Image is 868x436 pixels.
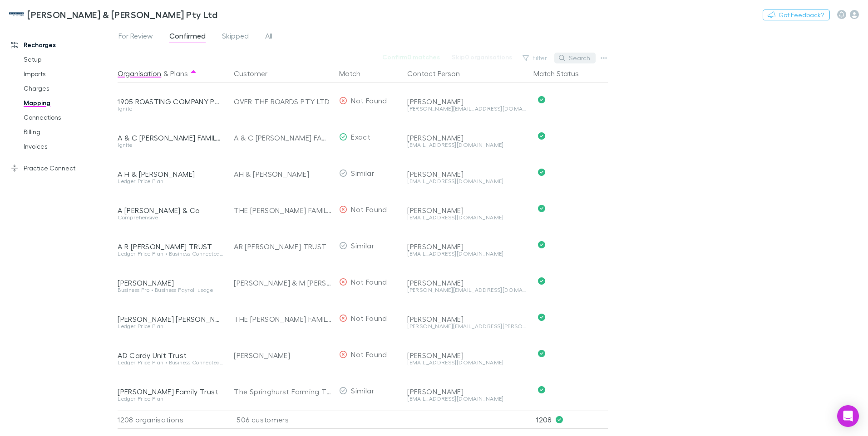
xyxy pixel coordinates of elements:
span: Not Found [351,205,387,213]
svg: Confirmed [538,132,545,140]
div: OVER THE BOARDS PTY LTD [234,83,332,120]
a: Invoices [15,139,123,154]
div: Ledger Price Plan [118,179,223,184]
div: 1208 organisations [118,411,227,429]
div: A & C [PERSON_NAME] FAMILY TRUST [234,120,332,156]
span: Similar [351,241,374,250]
p: 1208 [536,411,608,428]
span: Not Found [351,350,387,358]
div: [EMAIL_ADDRESS][DOMAIN_NAME] [407,215,526,220]
div: [PERSON_NAME] Family Trust [118,387,223,396]
div: Ledger Price Plan [118,396,223,402]
button: Skip0 organisations [446,52,518,63]
svg: Confirmed [538,169,545,176]
div: [PERSON_NAME] & M [PERSON_NAME] [234,265,332,301]
a: Billing [15,125,123,139]
svg: Confirmed [538,350,545,357]
div: [PERSON_NAME] [407,351,526,360]
div: [PERSON_NAME] [118,278,223,287]
svg: Confirmed [538,241,545,248]
a: Practice Connect [2,161,123,175]
span: All [265,31,272,43]
span: Similar [351,386,374,395]
button: Organisation [118,64,161,82]
div: [PERSON_NAME] [407,387,526,396]
div: The Springhurst Farming Trust [234,373,332,410]
a: Setup [15,52,123,67]
div: 1905 ROASTING COMPANY PTY LTD [118,97,223,106]
div: Comprehensive [118,215,223,220]
div: Ledger Price Plan [118,324,223,329]
div: THE [PERSON_NAME] FAMILY TRUST [234,301,332,337]
div: A H & [PERSON_NAME] [118,170,223,179]
div: [PERSON_NAME][EMAIL_ADDRESS][DOMAIN_NAME] [407,287,526,293]
div: THE [PERSON_NAME] FAMILY TRUST [234,192,332,228]
svg: Confirmed [538,205,545,212]
div: [PERSON_NAME][EMAIL_ADDRESS][PERSON_NAME][DOMAIN_NAME] [407,324,526,329]
div: Ledger Price Plan • Business Connected Ledger [118,360,223,365]
button: Match Status [533,64,590,82]
div: AR [PERSON_NAME] TRUST [234,228,332,265]
button: Got Feedback? [763,10,830,20]
span: Not Found [351,96,387,105]
div: A [PERSON_NAME] & Co [118,206,223,215]
button: Search [554,53,596,63]
span: Not Found [351,314,387,322]
div: [PERSON_NAME] [234,337,332,373]
div: [PERSON_NAME] [407,133,526,142]
button: Plans [170,64,188,82]
div: Ledger Price Plan • Business Connected Ledger [118,251,223,257]
img: McWhirter & Leong Pty Ltd's Logo [9,9,24,20]
div: [PERSON_NAME] [407,206,526,215]
div: AH & [PERSON_NAME] [234,156,332,192]
div: 506 customers [227,411,335,429]
button: Confirm0 matches [376,52,446,63]
span: Similar [351,169,374,177]
div: [EMAIL_ADDRESS][DOMAIN_NAME] [407,396,526,402]
div: A & C [PERSON_NAME] FAMILY TRUST [118,133,223,142]
div: [EMAIL_ADDRESS][DOMAIN_NAME] [407,251,526,257]
div: Ignite [118,106,223,111]
div: [EMAIL_ADDRESS][DOMAIN_NAME] [407,360,526,365]
div: [PERSON_NAME] [407,315,526,324]
span: Skipped [222,31,249,43]
button: Contact Person [407,64,471,82]
div: [PERSON_NAME] [407,242,526,251]
span: Confirmed [169,31,206,43]
div: [PERSON_NAME] [407,97,526,106]
div: & [118,64,223,82]
a: Connections [15,110,123,125]
div: A R [PERSON_NAME] TRUST [118,242,223,251]
a: [PERSON_NAME] & [PERSON_NAME] Pty Ltd [4,4,223,25]
svg: Confirmed [538,314,545,321]
button: Filter [518,53,552,63]
span: Exact [351,132,370,141]
button: Match [339,64,371,82]
div: [PERSON_NAME] [407,278,526,287]
a: Recharges [2,38,123,52]
div: AD Cardy Unit Trust [118,351,223,360]
svg: Confirmed [538,96,545,103]
svg: Confirmed [538,277,545,285]
div: Business Pro • Business Payroll usage [118,287,223,293]
div: [EMAIL_ADDRESS][DOMAIN_NAME] [407,179,526,184]
div: [PERSON_NAME] [407,170,526,179]
a: Charges [15,81,123,96]
svg: Confirmed [538,386,545,393]
div: Open Intercom Messenger [837,405,859,427]
span: Not Found [351,277,387,286]
div: [EMAIL_ADDRESS][DOMAIN_NAME] [407,142,526,148]
button: Customer [234,64,278,82]
span: For Review [118,31,153,43]
a: Imports [15,67,123,81]
div: [PERSON_NAME] [PERSON_NAME] & [PERSON_NAME] [118,315,223,324]
a: Mapping [15,96,123,110]
h3: [PERSON_NAME] & [PERSON_NAME] Pty Ltd [27,9,217,20]
div: Ignite [118,142,223,148]
div: [PERSON_NAME][EMAIL_ADDRESS][DOMAIN_NAME] [407,106,526,111]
